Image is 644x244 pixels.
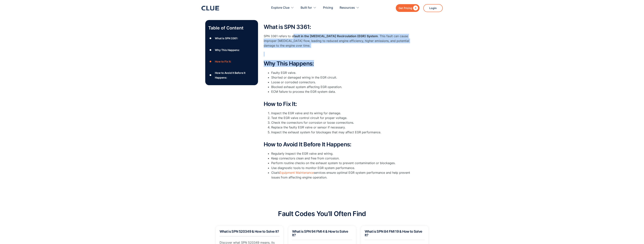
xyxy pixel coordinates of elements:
[208,47,213,53] div: ●
[323,2,333,14] a: Pricing
[271,166,414,170] li: Use diagnostic tools to monitor EGR system performance.
[271,85,414,89] li: Blocked exhaust system affecting EGR operation.
[271,130,414,139] li: Inspect the exhaust system for blockages that may affect EGR performance.
[208,59,255,64] a: ●How to Fix It:
[365,230,425,237] h2: What is SPN 84 FMI 19 & How to Solve It?
[340,2,355,14] div: Resources
[208,36,255,41] a: ●What is SPN 3361:
[271,70,414,75] li: Faulty EGR valve.
[271,170,414,180] li: Clue’s services ensure optimal EGR system performance and help prevent issues from affecting engi...
[215,48,240,52] div: Why This Happens:
[264,34,414,48] p: SPN 3361 refers to a . This fault can cause improper [MEDICAL_DATA] flow, leading to reduced engi...
[271,2,294,14] div: Explore Clue
[264,60,414,67] h2: Why This Happens:
[271,161,414,165] li: Perform routine checks on the exhaust system to prevent contamination or blockages.
[208,70,255,80] a: ●How to Avoid It Before It Happens:
[423,4,443,12] a: Login
[208,36,213,41] div: ●
[301,2,312,14] div: Built for
[215,36,238,41] div: What is SPN 3361:
[271,2,289,14] div: Explore Clue
[271,156,414,161] li: Keep connectors clean and free from corrosion.
[271,151,414,156] li: Regularly inspect the EGR valve and wiring.
[215,59,231,64] div: How to Fix It:
[208,59,213,64] div: ●
[271,116,414,120] li: Test the EGR valve control circuit for proper voltage.
[215,70,255,80] div: How to Avoid It Before It Happens:
[278,210,366,217] h2: Fault Codes You’ll Often Find
[340,2,359,14] div: Resources
[271,125,414,130] li: Replace the faulty EGR valve or sensor if necessary.
[208,25,255,31] p: Table of Content
[220,230,280,233] h2: What is SPN 520349 & How to Solve It?
[264,52,414,56] p: ‍
[412,6,418,10] div: 
[264,24,414,30] h2: What is SPN 3361:
[208,72,213,78] div: ●
[399,6,412,10] div: Get Pricing
[271,111,414,116] li: Inspect the EGR valve and its wiring for damage.
[264,101,414,107] h2: How to Fix It:
[280,171,314,175] a: Equipment Maintenance
[301,2,316,14] div: Built for
[271,89,414,99] li: ECM failure to process the EGR system data.
[264,141,414,147] h2: How to Avoid It Before It Happens:
[271,80,414,85] li: Loose or corroded connectors.
[271,75,414,80] li: Shorted or damaged wiring in the EGR circuit.
[396,4,420,12] a: Get Pricing
[271,120,414,125] li: Check the connectors for corrosion or loose connections.
[208,47,255,53] a: ●Why This Happens:
[292,230,352,237] h2: What is SPN 94 FMI 4 & How to Solve It?
[293,34,378,38] strong: fault in the [MEDICAL_DATA] Recirculation (EGR) System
